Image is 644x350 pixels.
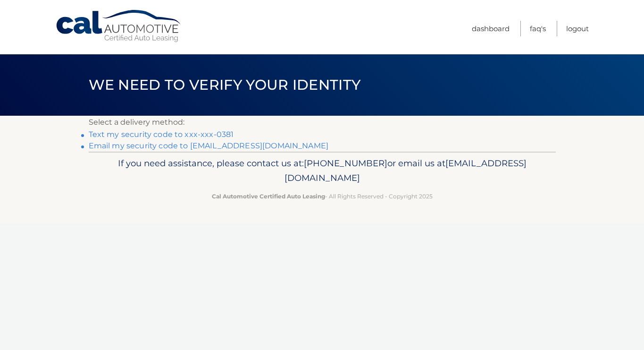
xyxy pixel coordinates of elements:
span: [PHONE_NUMBER] [304,158,387,169]
a: Dashboard [472,21,510,36]
span: We need to verify your identity [89,76,361,94]
p: - All Rights Reserved - Copyright 2025 [95,191,550,201]
a: FAQ's [530,21,546,36]
p: If you need assistance, please contact us at: or email us at [95,156,550,186]
a: Cal Automotive [55,9,183,43]
a: Text my security code to xxx-xxx-0381 [89,130,234,139]
a: Email my security code to [EMAIL_ADDRESS][DOMAIN_NAME] [89,141,329,150]
a: Logout [566,21,589,36]
p: Select a delivery method: [89,116,556,129]
strong: Cal Automotive Certified Auto Leasing [212,193,325,200]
